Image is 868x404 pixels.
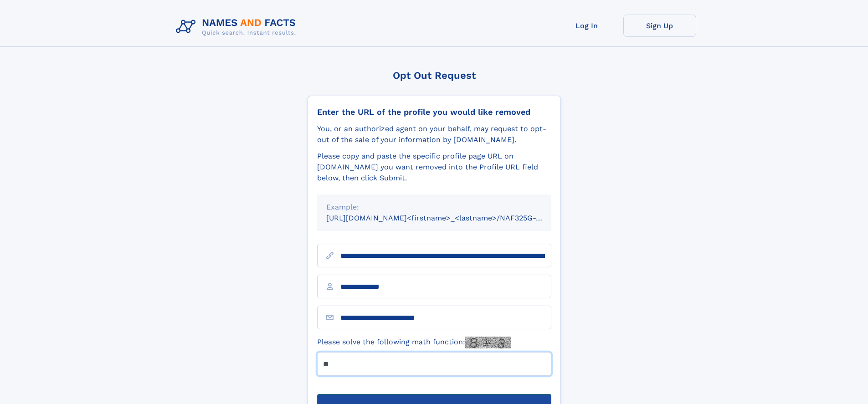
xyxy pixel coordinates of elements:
[308,70,561,81] div: Opt Out Request
[550,15,623,37] a: Log In
[326,202,542,213] div: Example:
[317,107,551,117] div: Enter the URL of the profile you would like removed
[317,337,511,348] label: Please solve the following math function:
[172,15,303,39] img: Logo Names and Facts
[317,151,551,184] div: Please copy and paste the specific profile page URL on [DOMAIN_NAME] you want removed into the Pr...
[623,15,696,37] a: Sign Up
[326,214,569,222] small: [URL][DOMAIN_NAME]<firstname>_<lastname>/NAF325G-xxxxxxxx
[317,123,551,145] div: You, or an authorized agent on your behalf, may request to opt-out of the sale of your informatio...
